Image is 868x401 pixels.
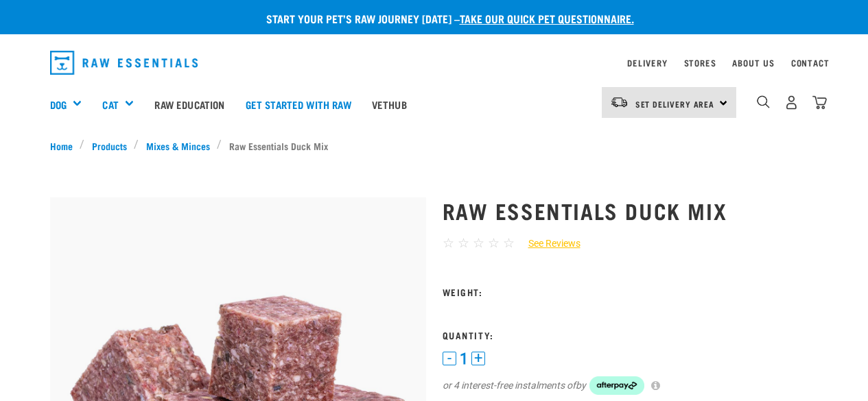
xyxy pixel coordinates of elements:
h3: Weight: [443,287,819,297]
span: ☆ [443,235,454,251]
img: Afterpay [589,376,644,396]
h3: Quantity: [443,330,819,340]
span: ☆ [503,235,515,251]
img: user.png [784,95,799,110]
a: Dog [50,97,67,112]
span: Set Delivery Area [635,101,715,106]
span: ☆ [488,235,500,251]
a: Vethub [362,77,417,132]
nav: dropdown navigation [39,45,830,80]
span: 1 [460,352,468,366]
a: take our quick pet questionnaire. [460,15,634,21]
button: + [471,352,485,365]
span: ☆ [458,235,469,251]
a: Products [84,138,134,153]
a: Mixes & Minces [139,138,217,153]
a: Home [50,138,80,153]
a: Raw Education [144,77,235,132]
span: ☆ [473,235,484,251]
a: See Reviews [515,236,580,251]
div: or 4 interest-free instalments of by [443,376,819,396]
nav: breadcrumbs [50,138,819,153]
a: Stores [684,60,716,65]
a: Get started with Raw [235,77,362,132]
a: Contact [791,60,830,65]
img: home-icon@2x.png [812,95,827,110]
a: Cat [102,97,118,112]
button: - [443,352,456,365]
img: van-moving.png [610,96,629,108]
a: Delivery [627,60,667,65]
img: Raw Essentials Logo [50,51,198,75]
img: home-icon-1@2x.png [757,95,770,108]
h1: Raw Essentials Duck Mix [443,198,819,223]
a: About Us [732,60,774,65]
